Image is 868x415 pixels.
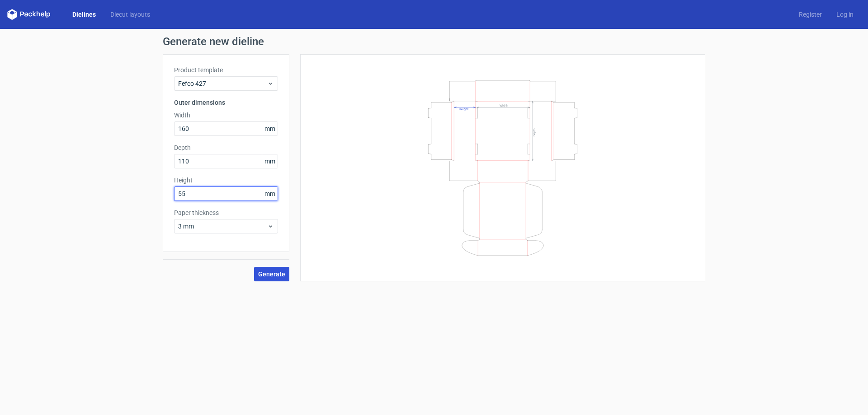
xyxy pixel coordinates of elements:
[174,208,278,217] label: Paper thickness
[459,107,468,111] text: Height
[178,79,267,88] span: Fefco 427
[792,10,829,19] a: Register
[262,154,278,168] span: mm
[262,187,278,201] span: mm
[262,122,278,135] span: mm
[174,65,278,75] label: Product template
[174,98,278,107] h3: Outer dimensions
[533,128,536,136] text: Depth
[103,10,157,19] a: Diecut layouts
[258,271,285,277] span: Generate
[65,10,103,19] a: Dielines
[163,36,705,47] h1: Generate new dieline
[174,111,278,120] label: Width
[174,143,278,152] label: Depth
[178,222,267,231] span: 3 mm
[500,103,508,107] text: Width
[174,176,278,185] label: Height
[254,267,289,281] button: Generate
[829,10,861,19] a: Log in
